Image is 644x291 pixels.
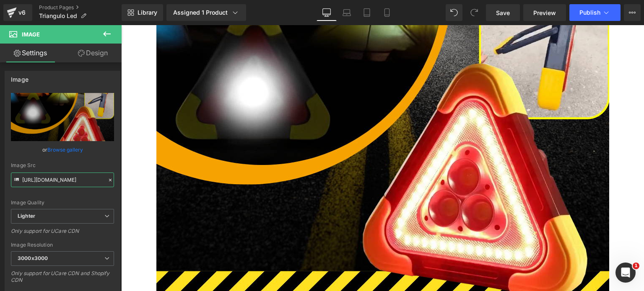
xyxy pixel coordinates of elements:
[11,270,114,289] div: Only support for UCare CDN and Shopify CDN
[17,7,27,18] div: v6
[18,255,48,261] b: 3000x3000
[523,4,566,21] a: Preview
[39,13,77,19] span: Triangulo Led
[62,44,123,62] a: Design
[615,263,636,283] iframe: Intercom live chat
[11,162,114,168] div: Image Src
[138,9,157,16] span: Library
[624,4,641,21] button: More
[173,8,239,17] div: Assigned 1 Product
[11,71,29,83] div: Image
[47,142,83,157] a: Browse gallery
[446,4,462,21] button: Undo
[11,145,114,154] div: or
[533,8,556,17] span: Preview
[122,4,163,21] a: New Library
[496,8,510,17] span: Save
[633,263,639,269] span: 1
[466,4,483,21] button: Redo
[11,242,114,248] div: Image Resolution
[337,4,357,21] a: Laptop
[317,4,337,21] a: Desktop
[569,4,621,21] button: Publish
[11,228,114,240] div: Only support for UCare CDN
[357,4,377,21] a: Tablet
[3,4,32,21] a: v6
[18,213,35,219] b: Lighter
[579,9,600,16] span: Publish
[22,31,40,38] span: Image
[377,4,397,21] a: Mobile
[11,173,114,187] input: Link
[11,200,114,206] div: Image Quality
[39,4,122,11] a: Product Pages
